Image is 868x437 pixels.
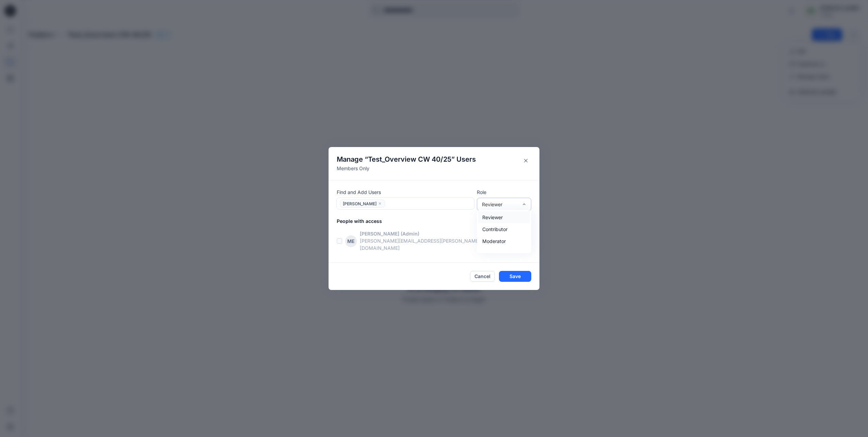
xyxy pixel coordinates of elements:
[360,230,399,237] p: [PERSON_NAME]
[337,217,539,225] p: People with access
[360,237,506,252] p: [PERSON_NAME][EMAIL_ADDRESS][PERSON_NAME][DOMAIN_NAME]
[499,271,531,282] button: Save
[378,200,382,207] button: close
[478,211,530,223] div: Reviewer
[368,155,451,163] span: Test_Overview CW 40/25
[337,155,476,163] h4: Manage “ ” Users
[478,223,530,235] div: Contributor
[345,235,357,247] div: ME
[401,230,419,237] p: (Admin)
[477,189,531,196] p: Role
[478,235,530,247] div: Moderator
[337,165,476,172] p: Members Only
[343,201,377,208] span: [PERSON_NAME]
[470,271,495,282] button: Cancel
[482,201,518,208] div: Reviewer
[337,189,474,196] p: Find and Add Users
[520,155,531,166] button: Close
